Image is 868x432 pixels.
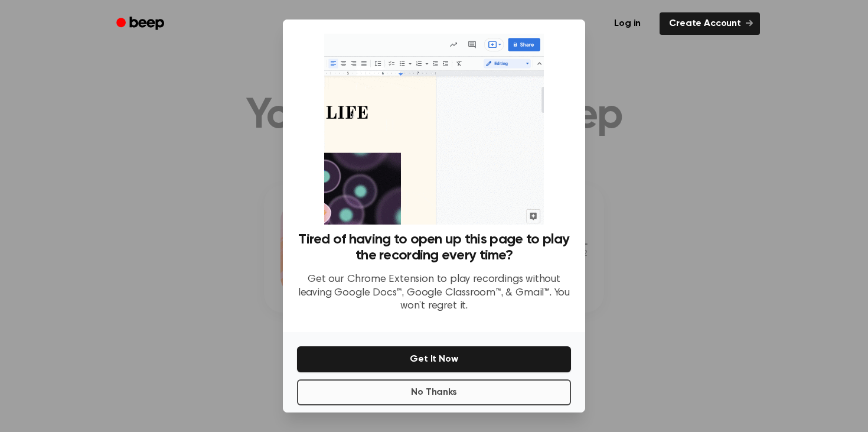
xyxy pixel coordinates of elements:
[602,10,652,37] a: Log in
[297,273,571,313] p: Get our Chrome Extension to play recordings without leaving Google Docs™, Google Classroom™, & Gm...
[108,12,175,35] a: Beep
[297,346,571,372] button: Get It Now
[324,34,543,225] img: Beep extension in action
[297,379,571,405] button: No Thanks
[660,12,760,35] a: Create Account
[297,232,571,264] h3: Tired of having to open up this page to play the recording every time?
